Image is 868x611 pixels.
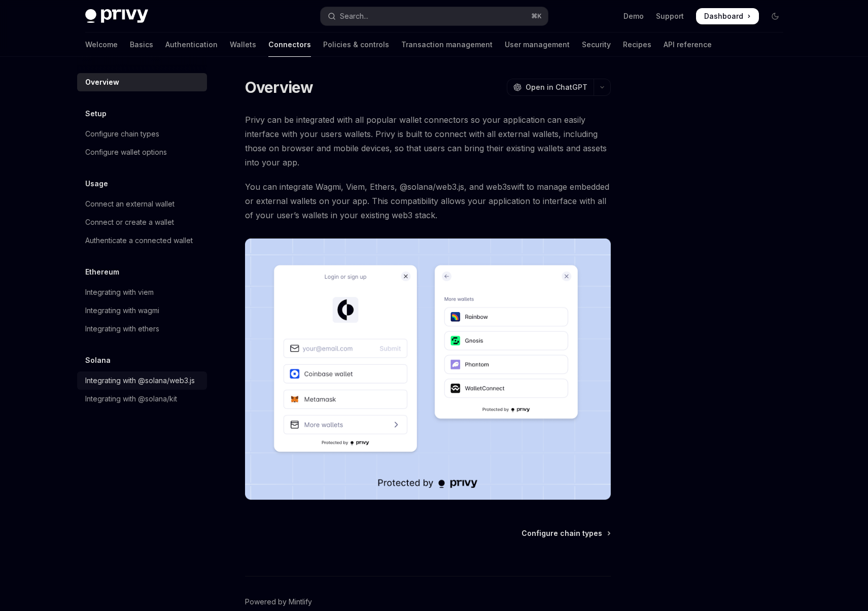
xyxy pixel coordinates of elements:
[522,528,610,538] a: Configure chain types
[85,146,167,158] div: Configure wallet options
[340,10,368,22] div: Search...
[85,286,154,298] div: Integrating with viem
[85,393,177,405] div: Integrating with @solana/kit
[526,82,587,92] span: Open in ChatGPT
[130,32,153,57] a: Basics
[85,108,107,120] h5: Setup
[245,239,611,500] img: Connectors3
[767,8,783,24] button: Toggle dark mode
[77,143,207,161] a: Configure wallet options
[507,79,594,96] button: Open in ChatGPT
[85,354,111,366] h5: Solana
[230,32,256,57] a: Wallets
[85,76,119,88] div: Overview
[77,301,207,320] a: Integrating with wagmi
[505,32,570,57] a: User management
[85,178,108,190] h5: Usage
[85,32,118,57] a: Welcome
[245,180,611,222] span: You can integrate Wagmi, Viem, Ethers, @solana/web3.js, and web3swift to manage embedded or exter...
[85,323,159,335] div: Integrating with ethers
[165,32,218,57] a: Authentication
[245,113,611,169] span: Privy can be integrated with all popular wallet connectors so your application can easily interfa...
[522,528,602,538] span: Configure chain types
[85,234,193,247] div: Authenticate a connected wallet
[77,195,207,213] a: Connect an external wallet
[85,375,195,387] div: Integrating with @solana/web3.js
[656,11,684,21] a: Support
[696,8,759,24] a: Dashboard
[245,597,312,607] a: Powered by Mintlify
[321,7,548,25] button: Open search
[77,283,207,301] a: Integrating with viem
[77,125,207,143] a: Configure chain types
[704,11,743,21] span: Dashboard
[85,216,174,228] div: Connect or create a wallet
[85,9,148,23] img: dark logo
[77,320,207,338] a: Integrating with ethers
[85,128,159,140] div: Configure chain types
[323,32,389,57] a: Policies & controls
[77,231,207,250] a: Authenticate a connected wallet
[245,78,314,96] h1: Overview
[268,32,311,57] a: Connectors
[582,32,611,57] a: Security
[623,11,644,21] a: Demo
[85,266,119,278] h5: Ethereum
[85,304,159,317] div: Integrating with wagmi
[664,32,712,57] a: API reference
[85,198,175,210] div: Connect an external wallet
[531,12,542,20] span: ⌘ K
[77,390,207,408] a: Integrating with @solana/kit
[623,32,651,57] a: Recipes
[77,213,207,231] a: Connect or create a wallet
[77,73,207,91] a: Overview
[401,32,493,57] a: Transaction management
[77,371,207,390] a: Integrating with @solana/web3.js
